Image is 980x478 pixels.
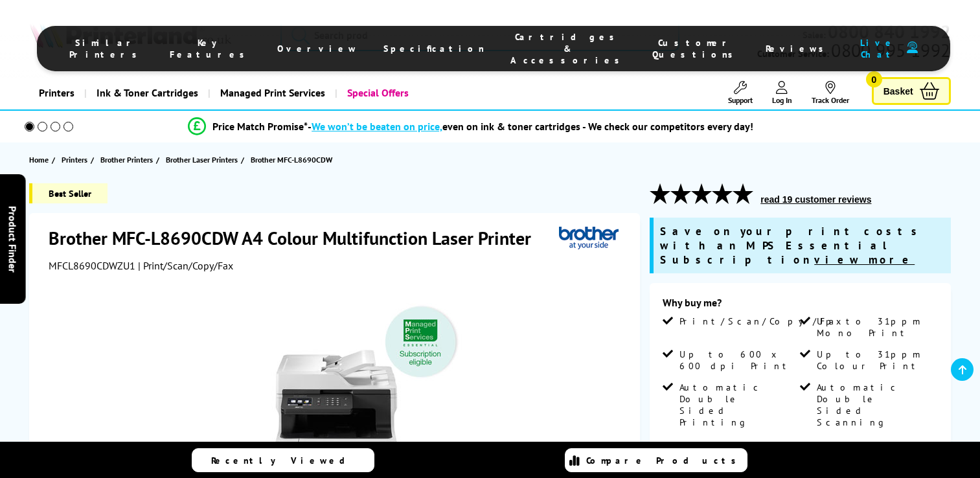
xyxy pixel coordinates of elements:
[812,81,849,105] a: Track Order
[62,153,87,166] span: Printers
[192,448,374,472] a: Recently Viewed
[565,448,747,472] a: Compare Products
[84,76,208,109] a: Ink & Toner Cartridges
[856,37,900,60] span: Live Chat
[679,315,846,327] span: Print/Scan/Copy/Fax
[728,95,753,105] span: Support
[772,81,792,105] a: Log In
[814,253,915,267] u: view more
[652,37,740,60] span: Customer Questions
[170,37,251,60] span: Key Features
[212,120,308,133] span: Price Match Promise*
[166,153,241,166] a: Brother Laser Printers
[883,82,913,100] span: Basket
[335,76,418,109] a: Special Offers
[817,381,935,428] span: Automatic Double Sided Scanning
[817,348,935,372] span: Up to 31ppm Colour Print
[586,455,743,466] span: Compare Products
[866,71,882,87] span: 0
[211,455,358,466] span: Recently Viewed
[660,224,923,267] span: Save on your print costs with an MPS Essential Subscription
[6,206,19,273] span: Product Finder
[757,194,875,205] button: read 19 customer reviews
[907,41,918,54] img: user-headset-duotone.svg
[679,381,797,428] span: Automatic Double Sided Printing
[100,153,156,166] a: Brother Printers
[29,76,84,109] a: Printers
[49,226,544,250] h1: Brother MFC-L8690CDW A4 Colour Multifunction Laser Printer
[817,315,935,339] span: Up to 31ppm Mono Print
[679,348,797,372] span: Up to 600 x 600 dpi Print
[100,153,153,166] span: Brother Printers
[49,259,135,272] span: MFCL8690CDWZU1
[138,259,233,272] span: | Print/Scan/Copy/Fax
[251,155,332,165] span: Brother MFC-L8690CDW
[6,115,935,138] li: modal_Promise
[872,77,951,105] a: Basket 0
[728,81,753,105] a: Support
[312,120,442,133] span: We won’t be beaten on price,
[772,95,792,105] span: Log In
[29,153,49,166] span: Home
[97,76,198,109] span: Ink & Toner Cartridges
[208,76,335,109] a: Managed Print Services
[62,153,91,166] a: Printers
[29,153,52,166] a: Home
[69,37,144,60] span: Similar Printers
[308,120,753,133] div: - even on ink & toner cartridges - We check our competitors every day!
[663,296,937,315] div: Why buy me?
[510,31,626,66] span: Cartridges & Accessories
[559,226,619,250] img: Brother
[29,183,108,203] span: Best Seller
[766,43,830,54] span: Reviews
[166,153,238,166] span: Brother Laser Printers
[383,43,484,54] span: Specification
[277,43,358,54] span: Overview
